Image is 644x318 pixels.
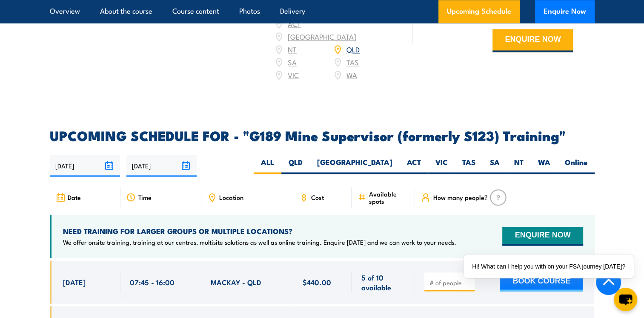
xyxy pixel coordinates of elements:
[361,272,406,292] span: 5 of 10 available
[502,227,583,246] button: ENQUIRE NOW
[281,157,310,174] label: QLD
[130,277,175,286] span: 07:45 - 16:00
[211,277,261,286] span: MACKAY - QLD
[310,157,400,174] label: [GEOGRAPHIC_DATA]
[455,157,483,174] label: TAS
[464,254,634,278] div: Hi! What can I help you with on your FSA journey [DATE]?
[346,44,360,54] a: QLD
[428,157,455,174] label: VIC
[311,194,324,201] span: Cost
[429,278,472,286] input: # of people
[254,157,281,174] label: ALL
[531,157,558,174] label: WA
[500,272,583,291] button: BOOK COURSE
[126,155,197,176] input: To date
[63,238,456,246] p: We offer onsite training, training at our centres, multisite solutions as well as online training...
[50,155,120,176] input: From date
[369,190,409,205] span: Available spots
[138,194,152,201] span: Time
[483,157,507,174] label: SA
[433,194,487,201] span: How many people?
[63,226,456,236] h4: NEED TRAINING FOR LARGER GROUPS OR MULTIPLE LOCATIONS?
[492,29,573,52] button: ENQUIRE NOW
[303,277,331,286] span: $440.00
[507,157,531,174] label: NT
[68,194,81,201] span: Date
[614,288,637,311] button: chat-button
[50,129,595,141] h2: UPCOMING SCHEDULE FOR - "G189 Mine Supervisor (formerly S123) Training"
[63,277,86,286] span: [DATE]
[219,194,243,201] span: Location
[400,157,428,174] label: ACT
[558,157,595,174] label: Online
